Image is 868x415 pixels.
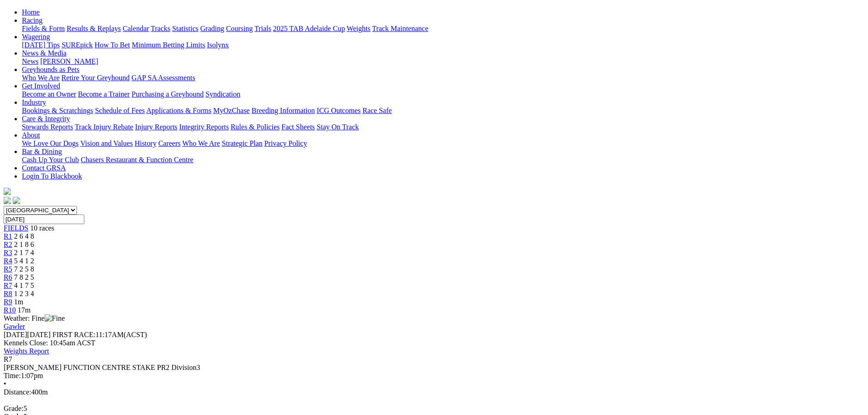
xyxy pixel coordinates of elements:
[4,197,11,204] img: facebook.svg
[4,314,65,322] span: Weather: Fine
[4,232,12,240] a: R1
[22,57,38,65] a: News
[4,306,16,314] a: R10
[62,74,130,82] a: Retire Your Greyhound
[4,249,12,256] a: R3
[22,33,50,41] a: Wagering
[22,123,73,131] a: Stewards Reports
[4,405,24,412] span: Grade:
[4,355,12,363] span: R7
[146,107,211,114] a: Applications & Forms
[347,25,370,32] a: Weights
[14,232,34,240] span: 2 6 4 8
[4,282,12,289] a: R7
[14,290,34,297] span: 1 2 3 4
[22,16,42,24] a: Racing
[22,98,46,106] a: Industry
[22,74,864,82] div: Greyhounds as Pets
[4,215,84,224] input: Select date
[22,90,76,98] a: Become an Owner
[4,224,28,232] a: FIELDS
[4,298,12,306] a: R9
[182,139,220,147] a: Who We Are
[22,139,864,148] div: About
[14,273,34,281] span: 7 8 2 5
[22,107,864,115] div: Industry
[52,331,147,338] span: 11:17AM(ACST)
[4,241,12,248] a: R2
[22,57,864,66] div: News & Media
[22,25,864,33] div: Racing
[22,115,70,123] a: Care & Integrity
[78,90,130,98] a: Become a Trainer
[80,139,133,147] a: Vision and Values
[22,164,66,172] a: Contact GRSA
[205,90,240,98] a: Syndication
[95,41,130,49] a: How To Bet
[200,25,224,32] a: Grading
[123,25,149,32] a: Calendar
[14,241,34,248] span: 2 1 8 6
[172,25,199,32] a: Statistics
[372,25,428,32] a: Track Maintenance
[317,123,359,131] a: Stay On Track
[62,41,92,49] a: SUREpick
[135,123,177,131] a: Injury Reports
[67,25,121,32] a: Results & Replays
[22,107,93,114] a: Bookings & Scratchings
[18,306,31,314] span: 17m
[4,265,12,273] span: R5
[231,123,280,131] a: Rules & Policies
[22,82,60,90] a: Get Involved
[4,323,25,330] a: Gawler
[362,107,391,114] a: Race Safe
[179,123,229,131] a: Integrity Reports
[4,405,864,413] div: 5
[22,156,79,164] a: Cash Up Your Club
[52,331,95,338] span: FIRST RACE:
[4,188,11,195] img: logo-grsa-white.png
[22,41,60,49] a: [DATE] Tips
[22,172,82,180] a: Login To Blackbook
[4,372,864,380] div: 1:07pm
[264,139,307,147] a: Privacy Policy
[14,265,34,273] span: 7 2 5 8
[158,139,180,147] a: Careers
[317,107,360,114] a: ICG Outcomes
[132,41,205,49] a: Minimum Betting Limits
[14,257,34,265] span: 5 4 1 2
[213,107,250,114] a: MyOzChase
[252,107,315,114] a: Breeding Information
[81,156,193,164] a: Chasers Restaurant & Function Centre
[4,257,12,265] a: R4
[22,49,67,57] a: News & Media
[4,331,51,338] span: [DATE]
[22,41,864,49] div: Wagering
[4,273,12,281] a: R6
[14,249,34,256] span: 2 1 7 4
[4,364,864,372] div: [PERSON_NAME] FUNCTION CENTRE STAKE PR2 Division3
[45,314,65,323] img: Fine
[4,347,49,355] a: Weights Report
[4,388,31,396] span: Distance:
[95,107,144,114] a: Schedule of Fees
[282,123,315,131] a: Fact Sheets
[40,57,98,65] a: [PERSON_NAME]
[4,372,21,379] span: Time:
[22,156,864,164] div: Bar & Dining
[22,139,78,147] a: We Love Our Dogs
[13,197,20,204] img: twitter.svg
[4,290,12,297] a: R8
[22,131,40,139] a: About
[134,139,156,147] a: History
[151,25,170,32] a: Tracks
[132,90,204,98] a: Purchasing a Greyhound
[4,380,6,388] span: •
